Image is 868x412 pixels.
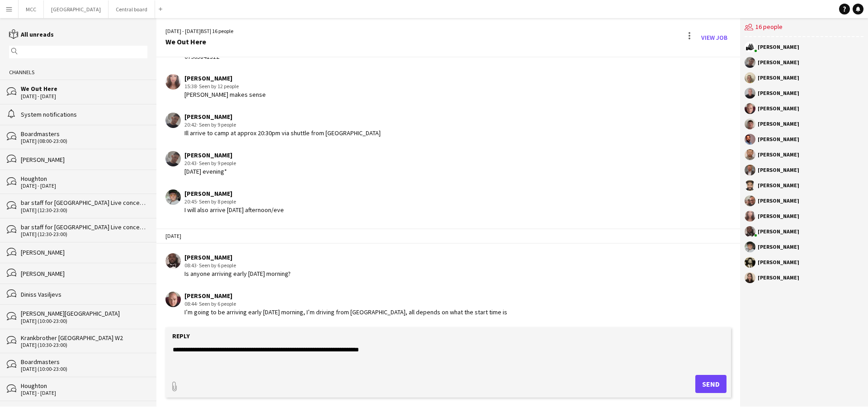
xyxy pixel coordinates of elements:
[21,334,147,342] div: Krankbrother [GEOGRAPHIC_DATA] W2
[21,156,147,164] div: [PERSON_NAME]
[184,159,236,167] div: 20:43
[21,207,147,213] div: [DATE] (12:30-23:00)
[184,308,507,316] div: I’m going to be arriving early [DATE] morning, I’m driving from [GEOGRAPHIC_DATA], all depends on...
[108,0,155,18] button: Central board
[197,160,236,166] span: · Seen by 9 people
[21,183,147,189] div: [DATE] - [DATE]
[21,382,147,390] div: Houghton
[21,223,147,231] div: bar staff for [GEOGRAPHIC_DATA] Live concerts
[758,167,799,173] div: [PERSON_NAME]
[197,83,239,90] span: · Seen by 12 people
[758,121,799,127] div: [PERSON_NAME]
[21,270,147,278] div: [PERSON_NAME]
[184,292,507,300] div: [PERSON_NAME]
[184,300,507,308] div: 08:44
[165,27,233,35] div: [DATE] - [DATE] | 16 people
[184,129,381,137] div: Ill arrive to camp at approx 20:30pm via shuttle from [GEOGRAPHIC_DATA]
[21,85,147,93] div: We Out Here
[184,198,284,206] div: 20:45
[184,113,381,121] div: [PERSON_NAME]
[165,38,233,46] div: We Out Here
[758,60,799,65] div: [PERSON_NAME]
[184,261,291,270] div: 08:43
[21,130,147,138] div: Boardmasters
[758,244,799,250] div: [PERSON_NAME]
[695,375,726,393] button: Send
[758,137,799,142] div: [PERSON_NAME]
[758,183,799,188] div: [PERSON_NAME]
[758,213,799,219] div: [PERSON_NAME]
[745,18,863,37] div: 16 people
[184,167,236,175] div: [DATE] evening*
[201,28,210,34] span: BST
[758,90,799,96] div: [PERSON_NAME]
[184,253,291,261] div: [PERSON_NAME]
[21,199,147,207] div: bar staff for [GEOGRAPHIC_DATA] Live concerts
[758,229,799,234] div: [PERSON_NAME]
[21,93,147,99] div: [DATE] - [DATE]
[758,275,799,280] div: [PERSON_NAME]
[197,262,236,269] span: · Seen by 6 people
[21,309,147,317] div: [PERSON_NAME][GEOGRAPHIC_DATA]
[758,106,799,111] div: [PERSON_NAME]
[197,121,236,128] span: · Seen by 9 people
[184,206,284,214] div: I will also arrive [DATE] afternoon/eve
[21,358,147,366] div: Boardmasters
[184,270,291,278] div: Is anyone arriving early [DATE] morning?
[184,82,266,90] div: 15:38
[197,300,236,307] span: · Seen by 6 people
[156,228,740,244] div: [DATE]
[758,152,799,157] div: [PERSON_NAME]
[758,260,799,265] div: [PERSON_NAME]
[21,110,147,118] div: System notifications
[758,198,799,204] div: [PERSON_NAME]
[21,175,147,183] div: Houghton
[172,332,190,340] label: Reply
[184,189,284,198] div: [PERSON_NAME]
[184,121,381,129] div: 20:42
[758,75,799,81] div: [PERSON_NAME]
[21,231,147,237] div: [DATE] (12:30-23:00)
[184,90,266,99] div: [PERSON_NAME] makes sense
[21,138,147,144] div: [DATE] (08:00-23:00)
[19,0,44,18] button: MCC
[184,151,236,159] div: [PERSON_NAME]
[197,198,236,205] span: · Seen by 8 people
[184,74,266,82] div: [PERSON_NAME]
[21,342,147,348] div: [DATE] (10:30-23:00)
[21,248,147,256] div: [PERSON_NAME]
[44,0,108,18] button: [GEOGRAPHIC_DATA]
[21,290,147,298] div: Diniss Vasiljevs
[21,390,147,396] div: [DATE] - [DATE]
[9,30,54,38] a: All unreads
[758,44,799,50] div: [PERSON_NAME]
[21,366,147,372] div: [DATE] (10:00-23:00)
[698,30,731,45] a: View Job
[21,318,147,324] div: [DATE] (10:00-23:00)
